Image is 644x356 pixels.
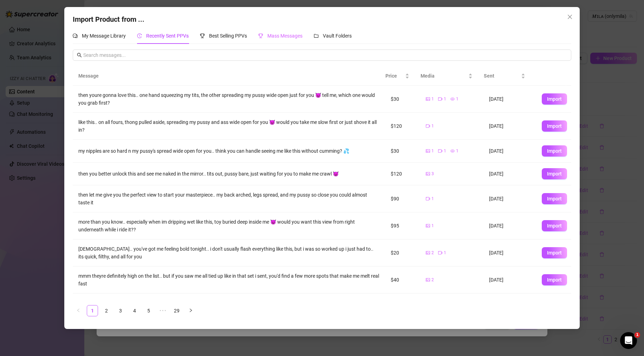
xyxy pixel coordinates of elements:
li: 4 [129,305,140,316]
li: Next 5 Pages [157,305,168,316]
td: [DATE] [483,140,536,163]
td: $40 [385,266,420,294]
span: Vault Folders [323,33,352,39]
span: 1 [431,148,434,154]
span: 3 [431,171,434,177]
button: Import [542,145,567,157]
td: [DATE] [483,294,536,321]
a: 3 [115,305,126,316]
td: [DATE] [483,113,536,140]
td: $120 [385,163,420,185]
li: 5 [143,305,154,316]
span: Media [421,72,467,80]
button: right [185,305,196,316]
span: Import [547,196,562,202]
span: ••• [157,305,168,316]
span: folder [314,33,319,38]
span: 1 [431,196,434,202]
td: [DATE] [483,212,536,239]
input: Search messages... [83,51,567,59]
span: Recently Sent PPVs [146,33,189,39]
button: Import [542,193,567,204]
span: Import [547,148,562,154]
div: then you better unlock this and see me naked in the mirror.. tits out, pussy bare, just waiting f... [78,170,379,178]
button: Import [542,168,567,179]
span: comment [73,33,78,38]
button: Import [542,220,567,231]
span: search [77,53,82,58]
li: 1 [87,305,98,316]
div: then you need to see me naked and bound ropes digging into my skin while my pussys bare and waiti... [78,299,379,315]
span: Price [385,72,404,80]
td: $30 [385,86,420,113]
td: [DATE] [483,239,536,266]
span: eye [450,149,455,153]
span: video-camera [438,251,442,255]
th: Price [380,66,415,86]
span: 2 [431,277,434,283]
td: $95 [385,212,420,239]
span: Sent [484,72,520,80]
li: 29 [171,305,182,316]
div: [DEMOGRAPHIC_DATA].. you've got me feeling bold tonight.. i don't usually flash everything like t... [78,245,379,261]
span: video-camera [426,124,430,128]
span: Import [547,171,562,177]
div: more than you know.. especially when im dripping wet like this, toy buried deep inside me 😈 would... [78,218,379,233]
span: 1 [635,332,640,338]
span: eye [450,97,455,101]
th: Sent [478,66,531,86]
span: trophy [200,33,205,38]
div: my nipples are so hard n my pussy's spread wide open for you.. think you can handle seeing me lik... [78,147,379,155]
li: 2 [101,305,112,316]
span: 1 [444,96,446,103]
button: Import [542,247,567,258]
span: picture [426,149,430,153]
span: 1 [444,148,446,154]
button: left [73,305,84,316]
span: 1 [431,223,434,229]
td: $120 [385,113,420,140]
span: Import Product from ... [73,15,144,24]
a: 1 [87,305,98,316]
div: like this.. on all fours, thong pulled aside, spreading my pussy and ass wide open for you 😈 woul... [78,118,379,134]
span: left [76,308,80,312]
iframe: Intercom live chat [620,332,637,349]
a: 29 [171,305,182,316]
a: 5 [143,305,154,316]
span: right [189,308,193,312]
div: mmm theyre definitely high on the list.. but if you saw me all tied up like in that set i sent, y... [78,272,379,288]
button: Import [542,93,567,105]
span: 1 [456,148,458,154]
td: $30 [385,140,420,163]
td: [DATE] [483,86,536,113]
span: Mass Messages [267,33,303,39]
button: Import [542,120,567,132]
span: picture [426,97,430,101]
td: $40 [385,294,420,321]
td: [DATE] [483,163,536,185]
span: Close [564,14,575,20]
span: Best Selling PPVs [209,33,247,39]
td: $90 [385,185,420,212]
span: close [567,14,573,20]
td: [DATE] [483,185,536,212]
span: history [137,33,142,38]
td: $20 [385,239,420,266]
button: Close [564,11,575,22]
span: Import [547,277,562,283]
span: Import [547,96,562,102]
span: picture [426,172,430,176]
span: video-camera [426,197,430,201]
li: Previous Page [73,305,84,316]
li: 3 [115,305,126,316]
a: 4 [129,305,140,316]
span: Import [547,123,562,129]
div: then let me give you the perfect view to start your masterpiece.. my back arched, legs spread, an... [78,191,379,206]
span: 2 [431,250,434,256]
span: 1 [456,96,458,103]
span: Import [547,223,562,229]
span: My Message Library [82,33,126,39]
li: Next Page [185,305,196,316]
td: [DATE] [483,266,536,294]
a: 2 [101,305,112,316]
